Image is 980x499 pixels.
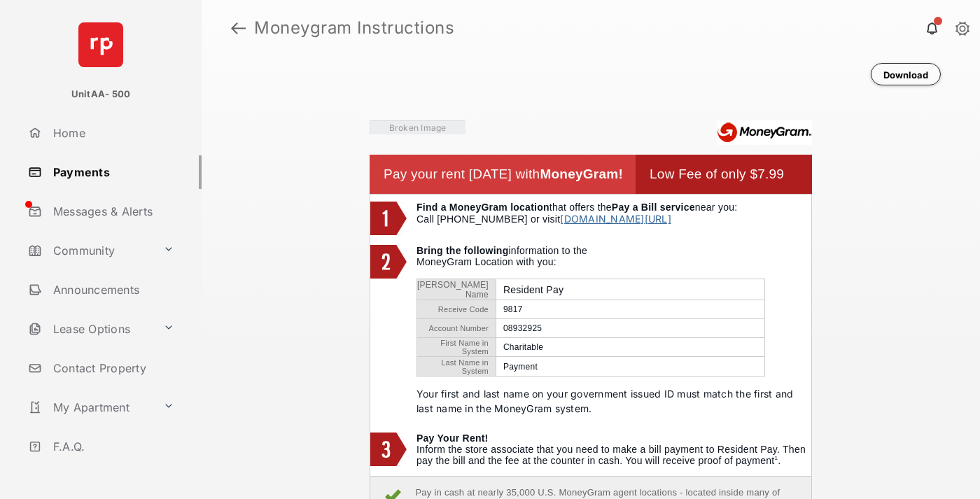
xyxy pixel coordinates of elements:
b: Pay Your Rent! [416,433,489,444]
a: Lease Options [22,312,157,346]
td: Low Fee of only $7.99 [650,155,798,194]
button: Download [871,63,941,85]
img: 3 [370,433,407,466]
img: Moneygram [717,120,812,145]
img: svg+xml;base64,PHN2ZyB4bWxucz0iaHR0cDovL3d3dy53My5vcmcvMjAwMC9zdmciIHdpZHRoPSI2NCIgaGVpZ2h0PSI2NC... [78,22,123,67]
a: My Apartment [22,391,157,424]
a: Community [22,234,157,267]
img: 2 [370,245,407,279]
strong: Moneygram Instructions [254,20,454,36]
td: information to the MoneyGram Location with you: [416,245,811,426]
td: Resident Pay [496,279,764,300]
a: Announcements [22,273,202,307]
td: 08932925 [496,319,764,338]
td: Receive Code [417,300,496,319]
td: First Name in System [417,338,496,357]
td: 9817 [496,300,764,319]
td: Payment [496,357,764,376]
sup: 1 [774,455,778,461]
b: Bring the following [416,245,508,256]
td: Inform the store associate that you need to make a bill payment to Resident Pay. Then pay the bil... [416,433,811,469]
td: that offers the near you: Call [PHONE_NUMBER] or visit [416,202,811,238]
a: Home [22,116,202,150]
b: Find a MoneyGram location [416,202,549,213]
img: Vaibhav Square [370,120,465,134]
a: F.A.Q. [22,430,202,463]
td: [PERSON_NAME] Name [417,279,496,300]
p: Your first and last name on your government issued ID must match the first and last name in the M... [416,386,811,416]
td: Charitable [496,338,764,357]
p: UnitAA- 500 [71,87,131,101]
td: Last Name in System [417,357,496,376]
a: Payments [22,155,202,189]
a: [DOMAIN_NAME][URL] [560,213,671,225]
b: MoneyGram! [540,167,623,181]
a: Messages & Alerts [22,195,202,228]
img: 1 [370,202,407,235]
b: Pay a Bill service [612,202,695,213]
td: Account Number [417,319,496,338]
a: Contact Property [22,351,202,385]
td: Pay your rent [DATE] with [384,155,636,194]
